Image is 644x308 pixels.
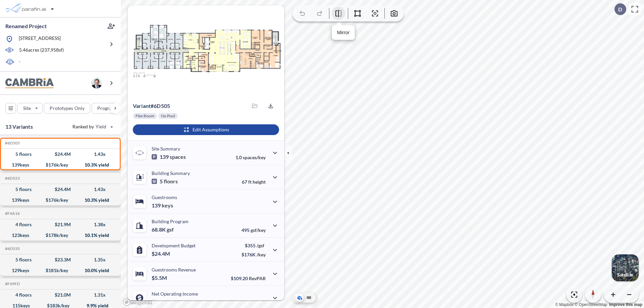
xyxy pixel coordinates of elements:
p: $5.5M [152,274,168,281]
img: BrandImage [5,78,54,88]
a: Mapbox homepage [123,298,152,306]
p: 139 [152,153,186,160]
span: gsf/key [251,227,266,233]
span: Variant [133,103,151,109]
p: D [618,6,622,12]
p: [STREET_ADDRESS] [19,35,61,43]
span: Yield [96,123,107,130]
span: /key [257,252,266,257]
p: 68.8K [152,226,174,233]
h5: Click to copy the code [4,141,20,145]
span: gsf [167,226,174,233]
p: Guestrooms [152,194,177,200]
p: Building Program [152,219,189,224]
img: user logo [91,78,102,88]
p: $24.4M [152,250,171,257]
p: # 6d505 [133,103,170,109]
h5: Click to copy the code [4,211,20,216]
p: $355 [241,243,266,248]
p: 1.0 [235,155,266,160]
p: Edit Assumptions [193,126,229,133]
img: Switcher Image [612,254,639,281]
button: Aerial View [296,294,304,302]
span: keys [162,202,173,209]
button: Edit Assumptions [133,124,279,135]
a: Mapbox [555,302,574,307]
button: Site [17,103,43,114]
p: Development Budget [152,243,196,248]
span: spaces [170,153,186,160]
p: Program [97,105,116,112]
button: Program [92,103,128,114]
p: 139 [152,202,173,209]
p: Site [23,105,31,112]
p: Net Operating Income [152,291,198,297]
h5: Click to copy the code [4,176,20,181]
p: - [19,58,20,66]
p: Satellite [617,272,633,278]
p: Flex Room [136,113,154,119]
p: 495 [241,227,266,233]
p: 13 Variants [5,123,33,131]
p: 5 [152,178,178,185]
a: Improve this map [609,302,642,307]
p: 67 [242,179,266,185]
p: Mirror [337,29,350,36]
span: RevPAR [249,275,266,281]
button: Switcher ImageSatellite [612,254,639,281]
p: $109.20 [231,275,266,281]
h5: Click to copy the code [4,246,20,251]
a: OpenStreetMap [575,302,607,307]
h5: Click to copy the code [4,282,20,286]
button: Prototypes Only [44,103,90,114]
span: margin [251,300,266,305]
span: /gsf [257,243,264,248]
p: 5.46 acres ( 237,958 sf) [19,47,64,54]
p: No Pool [161,113,175,119]
button: Ranked by Yield [67,121,117,132]
p: $176K [241,252,266,257]
button: Site Plan [305,294,313,302]
p: $2.5M [152,299,168,305]
p: Guestrooms Revenue [152,267,196,272]
p: Building Summary [152,170,190,176]
p: Site Summary [152,146,180,151]
span: ft [248,179,252,185]
span: spaces/key [243,155,266,160]
span: height [253,179,266,185]
p: Prototypes Only [50,105,85,112]
p: 45.0% [237,300,266,305]
p: Renamed Project [5,22,47,30]
span: floors [164,178,178,185]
